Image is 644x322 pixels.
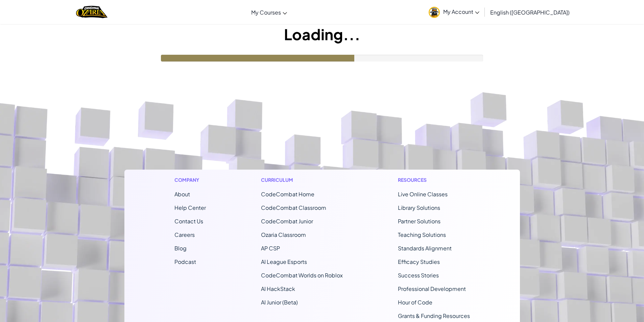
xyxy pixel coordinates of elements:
a: Efficacy Studies [398,258,440,265]
a: CodeCombat Worlds on Roblox [261,272,343,279]
a: AP CSP [261,245,280,252]
a: Partner Solutions [398,218,440,225]
a: Hour of Code [398,299,432,306]
a: English ([GEOGRAPHIC_DATA]) [487,3,573,21]
a: Grants & Funding Resources [398,312,470,319]
a: Library Solutions [398,204,440,211]
a: My Courses [248,3,290,21]
span: My Courses [251,9,281,16]
a: AI Junior (Beta) [261,299,298,306]
img: Home [76,5,108,19]
span: Contact Us [174,218,203,225]
a: Standards Alignment [398,245,452,252]
a: Podcast [174,258,196,265]
a: CodeCombat Junior [261,218,313,225]
a: Teaching Solutions [398,231,446,238]
a: About [174,191,190,198]
a: Success Stories [398,272,439,279]
a: My Account [425,1,483,23]
a: AI HackStack [261,285,295,292]
img: avatar [429,7,440,18]
h1: Company [174,176,206,183]
a: Help Center [174,204,206,211]
a: Professional Development [398,285,466,292]
a: Ozaria by CodeCombat logo [76,5,108,19]
h1: Curriculum [261,176,343,183]
h1: Resources [398,176,470,183]
a: Live Online Classes [398,191,448,198]
a: AI League Esports [261,258,307,265]
a: Blog [174,245,187,252]
span: English ([GEOGRAPHIC_DATA]) [490,9,570,16]
a: Ozaria Classroom [261,231,306,238]
a: Careers [174,231,195,238]
span: My Account [443,8,479,15]
a: CodeCombat Classroom [261,204,326,211]
span: CodeCombat Home [261,191,314,198]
